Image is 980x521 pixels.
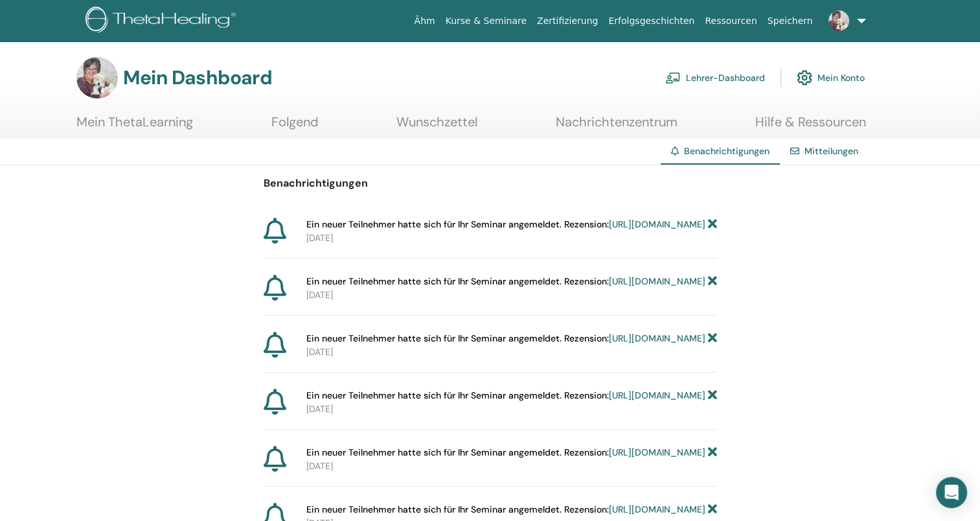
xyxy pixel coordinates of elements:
[603,9,700,33] a: Erfolgsgeschichten
[609,446,705,458] a: [URL][DOMAIN_NAME]
[264,176,717,191] p: Benachrichtigungen
[609,218,705,230] a: [URL][DOMAIN_NAME]
[755,114,866,139] a: Hilfe & Ressourcen
[306,288,717,302] p: [DATE]
[700,9,762,33] a: Ressourcen
[665,72,681,84] img: chalkboard-teacher.svg
[306,389,705,402] span: Ein neuer Teilnehmer hatte sich für Ihr Seminar angemeldet. Rezension:
[306,459,717,473] p: [DATE]
[306,275,705,288] span: Ein neuer Teilnehmer hatte sich für Ihr Seminar angemeldet. Rezension:
[306,231,717,245] p: [DATE]
[665,64,765,92] a: Lehrer-Dashboard
[396,114,477,139] a: Wunschzettel
[306,446,705,459] span: Ein neuer Teilnehmer hatte sich für Ihr Seminar angemeldet. Rezension:
[306,402,717,416] p: [DATE]
[828,10,849,31] img: default.jpg
[306,332,705,345] span: Ein neuer Teilnehmer hatte sich für Ihr Seminar angemeldet. Rezension:
[271,114,319,139] a: Folgend
[306,503,705,516] span: Ein neuer Teilnehmer hatte sich für Ihr Seminar angemeldet. Rezension:
[936,477,967,508] div: Öffnen Sie den Intercom Messenger
[440,9,532,33] a: Kurse & Seminare
[532,9,603,33] a: Zertifizierung
[686,72,765,84] font: Lehrer-Dashboard
[556,114,678,139] a: Nachrichtenzentrum
[76,114,193,139] a: Mein ThetaLearning
[684,145,769,157] span: Benachrichtigungen
[817,72,865,84] font: Mein Konto
[306,345,717,359] p: [DATE]
[123,66,272,89] h3: Mein Dashboard
[797,67,812,89] img: cog.svg
[609,332,705,344] a: [URL][DOMAIN_NAME]
[76,57,118,98] img: default.jpg
[609,275,705,287] a: [URL][DOMAIN_NAME]
[409,9,440,33] a: Ähm
[762,9,818,33] a: Speichern
[85,6,240,36] img: logo.png
[609,504,705,515] a: [URL][DOMAIN_NAME]
[804,145,858,157] a: Mitteilungen
[797,64,865,92] a: Mein Konto
[306,218,705,231] span: Ein neuer Teilnehmer hatte sich für Ihr Seminar angemeldet. Rezension:
[609,389,705,401] a: [URL][DOMAIN_NAME]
